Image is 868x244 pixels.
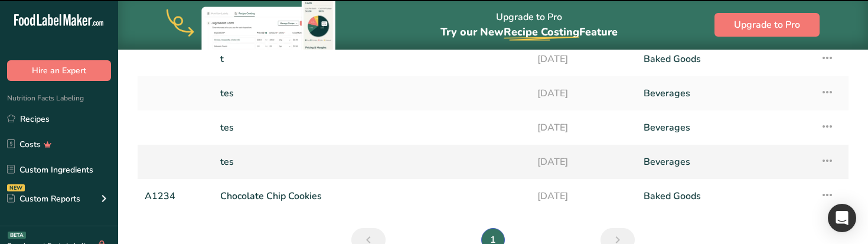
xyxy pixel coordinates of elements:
a: Chocolate Chip Cookies [220,184,523,209]
button: Upgrade to Pro [714,13,820,37]
div: BETA [8,232,26,239]
a: [DATE] [537,81,629,106]
a: tes [220,81,523,106]
div: Custom Reports [7,193,80,205]
a: tes [220,115,523,140]
a: Beverages [644,149,806,174]
a: [DATE] [537,149,629,174]
a: [DATE] [537,115,629,140]
a: t [220,47,523,71]
a: Beverages [644,115,806,140]
span: Upgrade to Pro [734,18,800,32]
span: Try our New Feature [440,25,618,39]
a: Beverages [644,81,806,106]
a: [DATE] [537,184,629,209]
a: Baked Goods [644,47,806,71]
div: NEW [7,184,25,191]
a: A1234 [145,184,206,209]
span: Recipe Costing [504,25,579,39]
div: Upgrade to Pro [440,1,618,50]
div: Open Intercom Messenger [828,204,856,232]
button: Hire an Expert [7,60,111,81]
a: tes [220,149,523,174]
a: Baked Goods [644,184,806,209]
a: [DATE] [537,47,629,71]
